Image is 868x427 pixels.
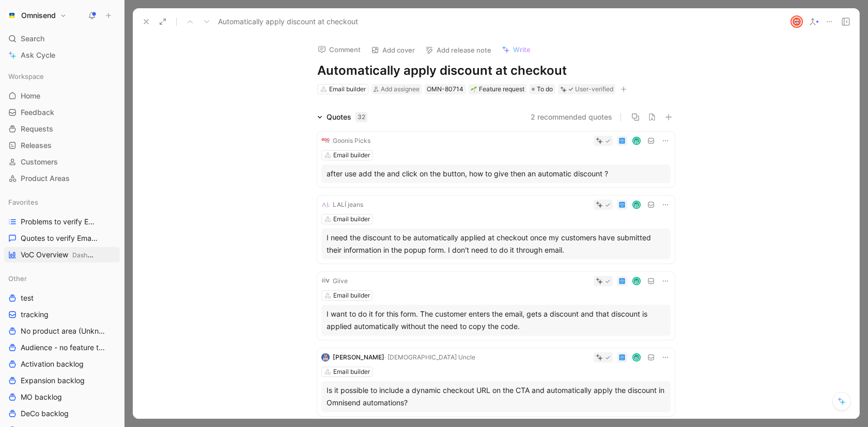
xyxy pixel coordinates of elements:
[317,62,675,79] h1: Automatically apply discount at checkout
[421,43,496,57] button: Add release note
[21,309,49,320] span: tracking
[355,112,367,122] div: 32
[471,86,477,92] img: 🌱
[7,10,17,21] img: Omnisend
[4,389,120,405] a: MO backlog
[4,271,120,286] div: Other
[4,356,120,372] a: Activation backlog
[21,326,106,336] span: No product area (Unknowns)
[333,290,370,301] div: Email builder
[4,154,120,170] a: Customers
[8,71,44,81] span: Workspace
[21,32,44,45] span: Search
[4,105,120,120] a: Feedback
[469,84,526,94] div: 🌱Feature request
[21,233,98,243] span: Quotes to verify Email builder
[471,84,524,94] div: Feature request
[4,214,120,229] a: Problems to verify Email Builder
[513,45,531,54] span: Write
[321,201,330,209] img: logo
[537,84,553,94] span: To do
[333,367,370,377] div: Email builder
[4,138,120,153] a: Releases
[633,278,640,285] img: avatar
[327,384,665,409] div: Is it possible to include a dynamic checkout URL on the CTA and automatically apply the discount ...
[4,47,120,63] a: Ask Cycle
[633,202,640,208] img: avatar
[633,138,640,144] img: avatar
[427,84,463,94] div: OMN-80714
[72,251,107,259] span: Dashboards
[4,247,120,262] a: VoC OverviewDashboards
[21,342,105,353] span: Audience - no feature tag
[21,124,53,134] span: Requests
[21,173,70,184] span: Product Areas
[4,307,120,322] a: tracking
[21,375,85,386] span: Expansion backlog
[497,42,535,57] button: Write
[313,111,371,123] div: Quotes32
[218,15,358,28] span: Automatically apply discount at checkout
[333,276,348,286] div: Giive
[21,359,84,369] span: Activation backlog
[21,293,34,303] span: test
[21,217,99,227] span: Problems to verify Email Builder
[8,273,27,284] span: Other
[4,88,120,104] a: Home
[4,231,120,246] a: Quotes to verify Email builder
[313,42,365,57] button: Comment
[384,353,475,361] span: · [DEMOGRAPHIC_DATA] Uncle
[21,49,55,61] span: Ask Cycle
[4,323,120,339] a: No product area (Unknowns)
[21,250,96,260] span: VoC Overview
[4,171,120,186] a: Product Areas
[4,373,120,388] a: Expansion backlog
[21,91,40,101] span: Home
[8,197,38,207] span: Favorites
[333,136,370,146] div: Goonis Picks
[21,392,62,402] span: MO backlog
[333,150,370,160] div: Email builder
[4,8,69,23] button: OmnisendOmnisend
[333,353,384,361] span: [PERSON_NAME]
[4,340,120,355] a: Audience - no feature tag
[21,11,56,20] h1: Omnisend
[4,194,120,210] div: Favorites
[333,200,363,210] div: LALÍ jeans
[21,140,52,151] span: Releases
[21,157,58,167] span: Customers
[21,107,54,118] span: Feedback
[329,84,366,94] div: Email builder
[531,111,612,123] button: 2 recommended quotes
[321,353,330,362] img: logo
[366,43,420,57] button: Add cover
[530,84,555,94] div: To do
[327,168,665,180] div: after use add the and click on the button, how to give then an automatic discount ?
[327,232,665,256] div: I need the discount to be automatically applied at checkout once my customers have submitted thei...
[333,214,370,224] div: Email builder
[4,31,120,46] div: Search
[4,290,120,306] a: test
[321,277,330,285] img: logo
[321,137,330,145] img: logo
[4,69,120,84] div: Workspace
[21,408,69,419] span: DeCo backlog
[633,354,640,361] img: avatar
[381,85,420,93] span: Add assignee
[4,121,120,137] a: Requests
[792,17,802,27] img: avatar
[327,308,665,333] div: I want to do it for this form. The customer enters the email, gets a discount and that discount i...
[575,84,613,94] div: User-verified
[4,406,120,421] a: DeCo backlog
[327,111,367,123] div: Quotes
